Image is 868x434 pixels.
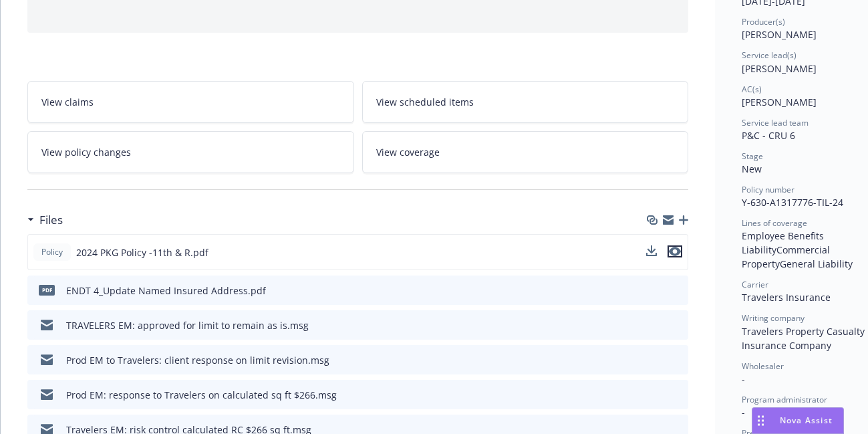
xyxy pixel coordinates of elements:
a: View claims [27,81,354,123]
div: ENDT 4_Update Named Insured Address.pdf [66,284,266,298]
button: download file [649,284,660,298]
div: Drag to move [752,408,769,433]
button: preview file [668,245,682,259]
span: View scheduled items [376,95,474,109]
span: Program administrator [742,394,827,405]
button: download file [646,245,657,256]
span: [PERSON_NAME] [742,62,817,75]
span: Stage [742,150,763,162]
button: preview file [668,245,682,257]
span: Nova Assist [780,415,833,426]
span: [PERSON_NAME] [742,96,817,108]
span: Travelers Insurance [742,291,831,304]
div: Prod EM: response to Travelers on calculated sq ft $266.msg [66,388,337,402]
span: Writing company [742,312,805,324]
button: download file [649,318,660,332]
a: View scheduled items [362,81,689,123]
div: Files [27,211,63,229]
span: Travelers Property Casualty Insurance Company [742,325,867,352]
span: View coverage [376,145,440,159]
span: View policy changes [41,145,131,159]
span: Service lead(s) [742,49,797,61]
span: Producer(s) [742,16,785,27]
span: View claims [41,95,94,109]
button: download file [649,353,660,367]
span: 2024 PKG Policy -11th & R.pdf [76,245,208,259]
span: Lines of coverage [742,217,807,229]
span: Y-630-A1317776-TIL-24 [742,196,843,209]
button: preview file [671,388,683,402]
a: View policy changes [27,131,354,173]
span: - [742,406,745,419]
button: preview file [671,318,683,332]
span: Policy [39,246,65,258]
div: Prod EM to Travelers: client response on limit revision.msg [66,353,329,367]
button: Nova Assist [752,407,844,434]
span: Policy number [742,184,794,195]
span: General Liability [780,257,853,270]
span: AC(s) [742,84,762,95]
button: download file [646,245,657,259]
span: Wholesaler [742,360,784,372]
span: New [742,162,762,175]
span: - [742,372,745,385]
a: View coverage [362,131,689,173]
button: preview file [671,284,683,298]
span: Employee Benefits Liability [742,229,827,256]
button: preview file [671,353,683,367]
h3: Files [39,211,63,229]
span: P&C - CRU 6 [742,129,795,142]
span: pdf [39,285,55,295]
div: TRAVELERS EM: approved for limit to remain as is.msg [66,318,309,332]
span: Commercial Property [742,243,833,270]
button: download file [649,388,660,402]
span: Service lead team [742,117,809,128]
span: Carrier [742,279,768,290]
span: [PERSON_NAME] [742,28,817,41]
